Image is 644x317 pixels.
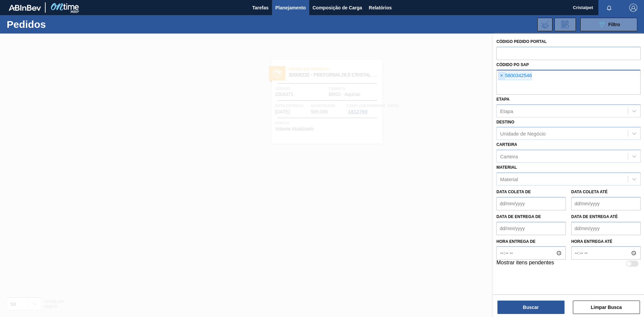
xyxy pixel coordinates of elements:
[571,190,607,194] label: Data coleta até
[554,18,576,31] div: Solicitação de Revisão de Pedidos
[500,131,546,137] div: Unidade de Negócio
[498,71,532,80] div: 5800342546
[598,3,620,12] button: Notificações
[496,62,529,67] label: Códido PO SAP
[500,108,513,114] div: Etapa
[537,18,552,31] div: Importar Negociações dos Pedidos
[496,214,541,219] label: Data de Entrega de
[608,22,620,27] span: Filtro
[571,222,641,235] input: dd/mm/yyyy
[496,237,566,247] label: Hora entrega de
[500,176,518,182] div: Material
[313,4,362,12] span: Composição de Carga
[496,165,517,170] label: Material
[252,4,269,12] span: Tarefas
[496,39,547,44] label: Código Pedido Portal
[369,4,392,12] span: Relatórios
[7,20,107,28] h1: Pedidos
[500,154,518,159] div: Carteira
[629,4,637,12] img: Logout
[496,190,531,194] label: Data coleta de
[571,237,641,247] label: Hora entrega até
[496,222,566,235] input: dd/mm/yyyy
[580,18,637,31] button: Filtro
[496,260,554,268] label: Mostrar itens pendentes
[9,5,41,11] img: TNhmsLtSVTkK8tSr43FrP2fwEKptu5GPRR3wAAAABJRU5ErkJggg==
[275,4,306,12] span: Planejamento
[571,197,641,210] input: dd/mm/yyyy
[496,97,509,102] label: Etapa
[496,197,566,210] input: dd/mm/yyyy
[571,214,618,219] label: Data de Entrega até
[498,72,505,80] span: ×
[496,120,514,124] label: Destino
[496,142,517,147] label: Carteira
